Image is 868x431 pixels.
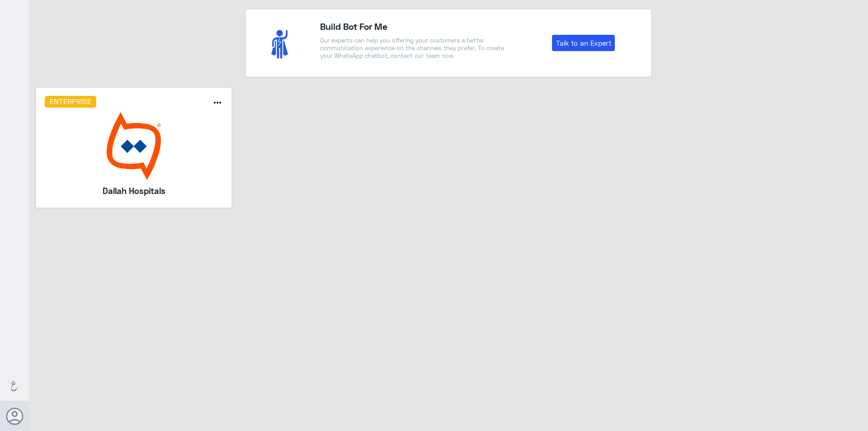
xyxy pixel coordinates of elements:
[45,112,223,180] img: bot image
[45,96,97,108] h6: Enterprise
[212,97,223,108] i: more_horiz
[6,407,23,425] button: Avatar
[69,185,199,197] h5: Dallah Hospitals
[320,19,509,33] h4: Build Bot For Me
[212,97,223,110] button: more_horiz
[552,35,615,51] a: Talk to an Expert
[320,37,509,60] p: Our experts can help you offering your customers a better communication experience on the channel...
